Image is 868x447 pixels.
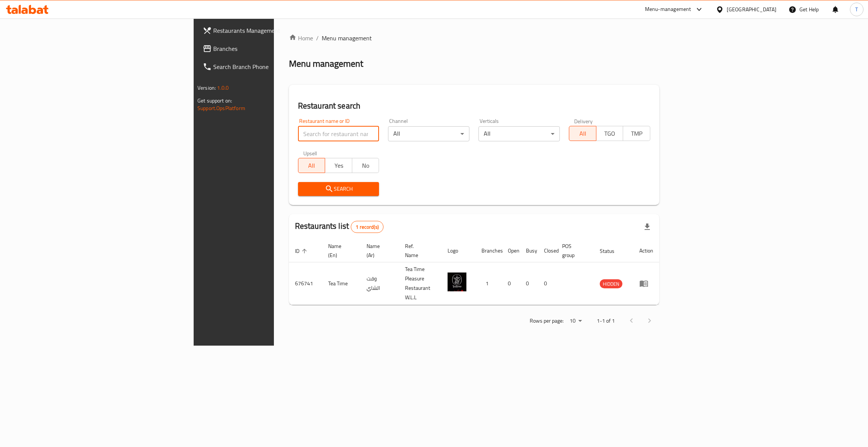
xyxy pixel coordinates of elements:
label: Upsell [303,150,317,156]
div: Rows per page: [567,315,585,327]
td: 1 [475,262,502,305]
p: 1-1 of 1 [597,316,615,326]
span: 1.0.0 [217,83,229,93]
span: All [301,160,322,171]
a: Restaurants Management [197,21,339,40]
td: 0 [538,262,556,305]
span: HIDDEN [600,280,622,288]
span: Restaurants Management [213,26,333,35]
div: Menu-management [645,5,691,14]
div: All [478,126,560,141]
span: Ref. Name [405,242,432,260]
span: POS group [562,242,585,260]
span: Yes [328,160,349,171]
span: Name (En) [328,242,351,260]
span: Search [304,184,373,194]
span: Menu management [322,34,372,43]
h2: Restaurants list [295,220,384,233]
label: Delivery [574,118,593,124]
a: Search Branch Phone [197,58,339,76]
a: Branches [197,40,339,58]
td: Tea Time Pleasure Restaurant W.L.L [399,262,442,305]
button: TMP [623,126,650,141]
span: ID [295,246,309,256]
td: Tea Time [322,262,361,305]
p: Rows per page: [530,316,564,326]
button: Yes [325,158,352,173]
th: Closed [538,239,556,262]
nav: breadcrumb [289,34,659,43]
th: Branches [475,239,502,262]
div: All [388,126,469,141]
h2: Restaurant search [298,100,650,112]
table: enhanced table [289,239,659,305]
span: Branches [213,44,333,53]
th: Busy [520,239,538,262]
td: 0 [520,262,538,305]
div: Total records count [351,221,384,233]
span: TGO [599,128,620,139]
h2: Menu management [289,58,363,70]
img: Tea Time [448,272,466,291]
div: Export file [638,218,656,236]
button: Search [298,182,379,196]
span: 1 record(s) [351,223,383,231]
th: Logo [442,239,475,262]
button: All [298,158,325,173]
div: [GEOGRAPHIC_DATA] [727,5,776,14]
span: All [572,128,593,139]
span: Search Branch Phone [213,62,333,71]
span: Name (Ar) [367,242,390,260]
button: All [569,126,596,141]
span: Status [600,246,624,256]
span: No [355,160,376,171]
button: TGO [596,126,623,141]
input: Search for restaurant name or ID.. [298,126,379,141]
td: 0 [502,262,520,305]
th: Action [633,239,659,262]
div: Menu [639,279,653,288]
a: Support.OpsPlatform [197,103,245,113]
th: Open [502,239,520,262]
span: TMP [626,128,647,139]
td: وقت الشاي [361,262,399,305]
span: T [855,5,858,14]
span: Get support on: [197,96,232,106]
button: No [352,158,379,173]
span: Version: [197,83,216,93]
